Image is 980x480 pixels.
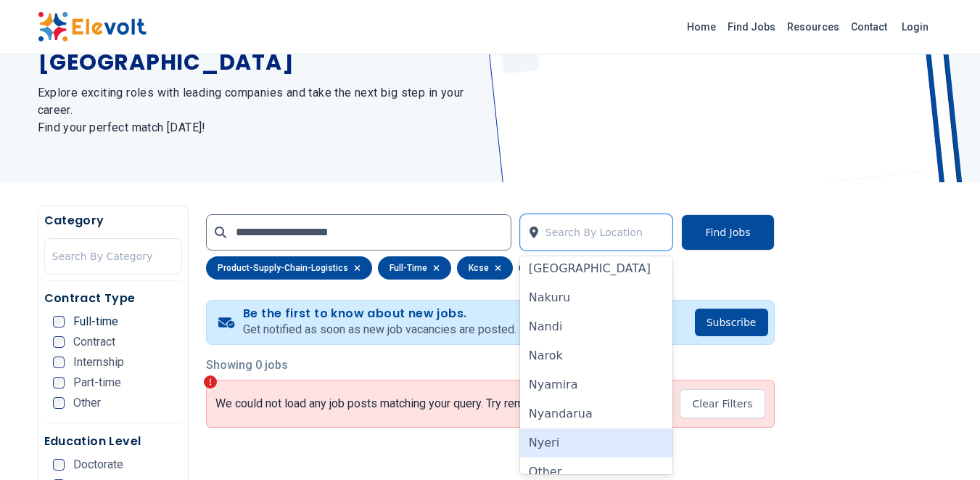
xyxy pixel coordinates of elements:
[53,316,65,328] input: Full-time
[73,316,118,328] span: Full-time
[681,214,774,251] button: Find Jobs
[73,336,115,348] span: Contract
[722,15,781,38] a: Find Jobs
[53,336,65,348] input: Contract
[53,397,65,409] input: Other
[38,84,473,137] h2: Explore exciting roles with leading companies and take the next big step in your career. Find you...
[215,396,609,411] p: We could not load any job posts matching your query. Try removing the filters...
[73,459,123,471] span: Doctorate
[695,309,768,336] button: Subscribe
[845,15,893,38] a: Contact
[73,397,101,409] span: Other
[38,12,147,42] img: Elevolt
[73,377,121,389] span: Part-time
[520,370,673,399] div: Nyamira
[44,433,182,450] h5: Education Level
[44,290,182,307] h5: Contract Type
[206,256,372,280] div: product-supply-chain-logistics
[520,341,673,370] div: Narok
[53,377,65,389] input: Part-time
[73,357,124,368] span: Internship
[520,312,673,341] div: Nandi
[680,389,765,418] button: Clear Filters
[520,254,673,283] div: [GEOGRAPHIC_DATA]
[53,459,65,471] input: Doctorate
[457,256,513,280] div: kcse
[53,357,65,368] input: Internship
[206,357,775,374] p: Showing 0 jobs
[519,256,560,280] button: Clear all
[243,306,516,321] h4: Be the first to know about new jobs.
[378,256,451,280] div: full-time
[681,15,722,38] a: Home
[781,15,845,38] a: Resources
[520,399,673,428] div: Nyandarua
[44,212,182,229] h5: Category
[520,428,673,457] div: Nyeri
[243,321,516,338] p: Get notified as soon as new job vacancies are posted.
[907,410,980,480] iframe: Chat Widget
[893,12,937,41] a: Login
[520,283,673,312] div: Nakuru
